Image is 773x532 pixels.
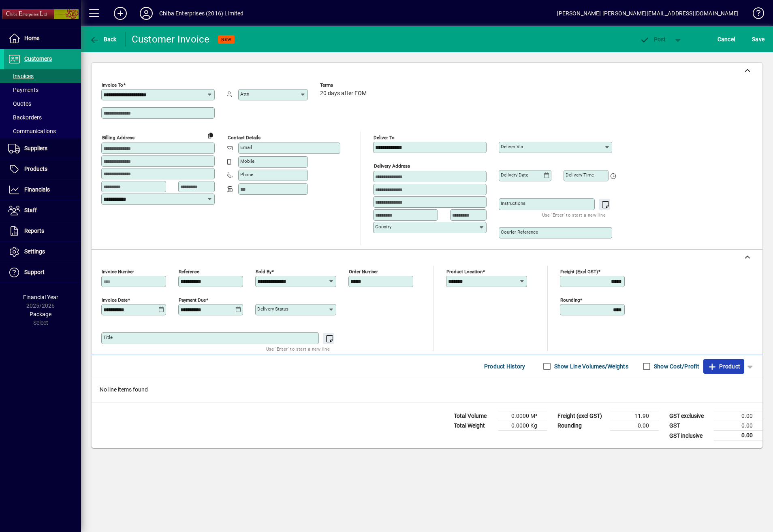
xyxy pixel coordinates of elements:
button: Copy to Delivery address [204,129,217,142]
td: Rounding [553,421,610,431]
div: Chiba Enterprises (2016) Limited [159,7,244,20]
span: Terms [320,83,369,88]
td: Total Volume [450,411,498,421]
div: No line items found [92,377,762,402]
label: Show Cost/Profit [652,362,699,370]
td: GST inclusive [665,431,714,441]
span: Product [707,360,740,373]
span: P [654,36,658,43]
td: 11.90 [610,411,659,421]
mat-label: Order number [349,269,378,275]
span: ave [752,33,764,46]
td: 0.0000 M³ [498,411,547,421]
td: Total Weight [450,421,498,431]
a: Staff [4,200,81,221]
span: ost [640,36,666,43]
span: Financial Year [23,294,58,300]
mat-label: Reference [179,269,199,275]
mat-label: Deliver To [374,135,395,140]
span: Reports [24,228,44,234]
label: Show Line Volumes/Weights [553,362,628,370]
mat-label: Rounding [560,297,580,303]
mat-label: Title [103,334,113,340]
a: Invoices [4,69,81,83]
button: Add [107,6,133,21]
mat-label: Sold by [256,269,271,275]
span: NEW [221,37,231,42]
button: Product History [481,359,529,374]
mat-label: Email [240,145,252,150]
span: Backorders [8,114,42,121]
span: Suppliers [24,145,47,151]
mat-label: Attn [240,91,249,97]
mat-hint: Use 'Enter' to start a new line [266,344,330,353]
a: Home [4,28,81,49]
td: 0.00 [714,411,762,421]
a: Products [4,159,81,179]
mat-label: Deliver via [501,144,523,149]
mat-label: Instructions [501,200,525,206]
a: Backorders [4,111,81,124]
a: Communications [4,124,81,138]
app-page-header-button: Back [81,32,126,47]
div: [PERSON_NAME] [PERSON_NAME][EMAIL_ADDRESS][DOMAIN_NAME] [557,7,739,20]
span: Customers [24,55,52,62]
span: Settings [24,248,45,255]
button: Post [636,32,670,47]
span: Package [30,311,51,317]
span: Staff [24,207,37,213]
a: Support [4,262,81,283]
span: Home [24,35,39,41]
mat-label: Invoice To [102,82,123,88]
span: Invoices [8,73,34,79]
span: Quotes [8,100,31,107]
mat-label: Phone [240,172,253,177]
td: 0.00 [714,421,762,431]
mat-label: Product location [446,269,483,275]
mat-label: Payment due [179,297,206,303]
a: Payments [4,83,81,97]
td: GST exclusive [665,411,714,421]
a: Financials [4,180,81,200]
mat-hint: Use 'Enter' to start a new line [542,210,606,219]
button: Save [750,32,767,47]
span: S [752,36,755,43]
td: 0.00 [714,431,762,441]
a: Quotes [4,97,81,111]
td: 0.00 [610,421,659,431]
div: Customer Invoice [132,33,210,46]
mat-label: Invoice number [102,269,134,275]
mat-label: Mobile [240,158,254,164]
span: Financials [24,186,50,193]
button: Profile [133,6,159,21]
span: Payments [8,87,38,93]
span: Products [24,166,47,172]
button: Back [88,32,119,47]
a: Reports [4,221,81,241]
a: Settings [4,242,81,262]
mat-label: Delivery time [566,172,594,178]
span: Product History [484,360,525,373]
mat-label: Delivery date [501,172,528,178]
span: Back [90,36,117,43]
mat-label: Invoice date [102,297,128,303]
span: Support [24,269,45,275]
a: Knowledge Base [747,2,763,28]
mat-label: Country [375,224,391,230]
span: 20 days after EOM [320,90,367,97]
span: Communications [8,128,56,134]
td: 0.0000 Kg [498,421,547,431]
mat-label: Delivery status [257,306,288,312]
mat-label: Courier Reference [501,229,538,235]
a: Suppliers [4,138,81,159]
button: Cancel [715,32,737,47]
td: Freight (excl GST) [553,411,610,421]
button: Product [703,359,744,374]
span: Cancel [717,33,735,46]
td: GST [665,421,714,431]
mat-label: Freight (excl GST) [560,269,598,275]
